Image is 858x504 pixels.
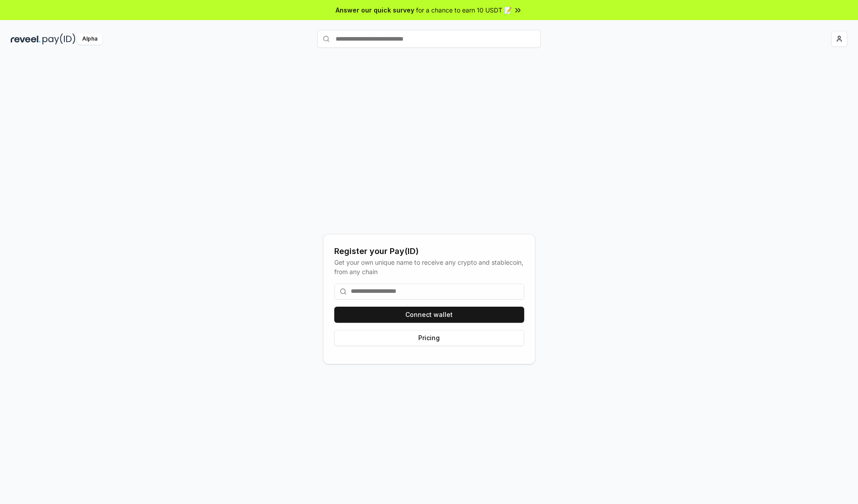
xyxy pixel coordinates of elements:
div: Register your Pay(ID) [334,245,524,258]
div: Get your own unique name to receive any crypto and stablecoin, from any chain [334,258,524,276]
img: pay_id [42,33,76,45]
span: Answer our quick survey [336,5,414,15]
div: Alpha [77,33,102,45]
button: Connect wallet [334,307,524,323]
button: Pricing [334,330,524,346]
img: reveel_dark [11,33,41,45]
span: for a chance to earn 10 USDT 📝 [416,5,512,15]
